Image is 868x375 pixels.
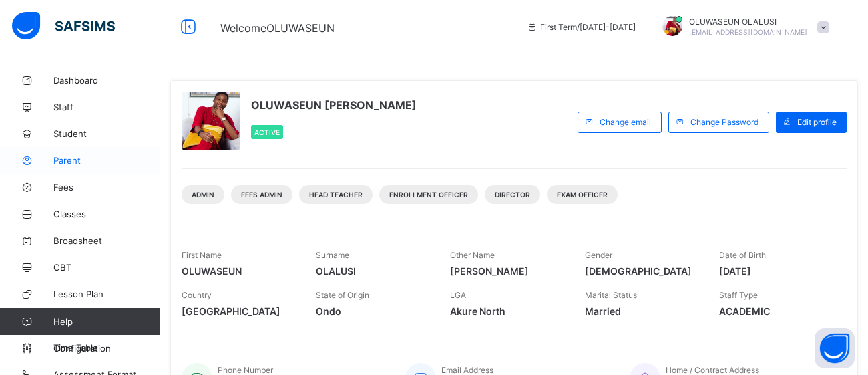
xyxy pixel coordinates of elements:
[450,290,466,300] span: LGA
[585,250,612,260] span: Gender
[53,343,160,354] span: Configuration
[666,365,759,375] span: Home / Contract Address
[450,265,564,277] span: [PERSON_NAME]
[254,128,280,136] span: Active
[53,128,160,139] span: Student
[182,265,296,277] span: OLUWASEUN
[719,305,833,317] span: ACADEMIC
[689,28,807,36] span: [EMAIL_ADDRESS][DOMAIN_NAME]
[441,365,493,375] span: Email Address
[182,305,296,317] span: [GEOGRAPHIC_DATA]
[220,21,335,35] span: Welcome OLUWASEUN
[689,17,807,27] span: OLUWASEUN OLALUSI
[182,290,212,300] span: Country
[53,155,160,166] span: Parent
[241,191,282,199] span: Fees Admin
[53,102,160,112] span: Staff
[53,209,160,219] span: Classes
[450,305,564,317] span: Akure North
[557,191,608,199] span: Exam Officer
[53,75,160,86] span: Dashboard
[719,265,833,277] span: [DATE]
[797,117,837,127] span: Edit profile
[12,12,115,40] img: safsims
[585,290,637,300] span: Marital Status
[495,191,530,199] span: Director
[600,117,651,127] span: Change email
[53,262,160,273] span: CBT
[53,182,160,193] span: Fees
[527,22,636,32] span: session/term information
[316,265,430,277] span: OLALUSI
[719,250,766,260] span: Date of Birth
[53,235,160,246] span: Broadsheet
[316,290,369,300] span: State of Origin
[192,191,214,199] span: Admin
[719,290,758,300] span: Staff Type
[316,305,430,317] span: Ondo
[585,305,699,317] span: Married
[389,191,468,199] span: Enrollment Officer
[53,316,160,327] span: Help
[450,250,495,260] span: Other Name
[182,250,222,260] span: First Name
[218,365,273,375] span: Phone Number
[585,265,699,277] span: [DEMOGRAPHIC_DATA]
[815,328,855,368] button: Open asap
[53,289,160,299] span: Lesson Plan
[251,98,417,112] span: OLUWASEUN [PERSON_NAME]
[649,16,836,38] div: OLUWASEUNOLALUSI
[690,117,758,127] span: Change Password
[316,250,349,260] span: Surname
[309,191,363,199] span: Head Teacher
